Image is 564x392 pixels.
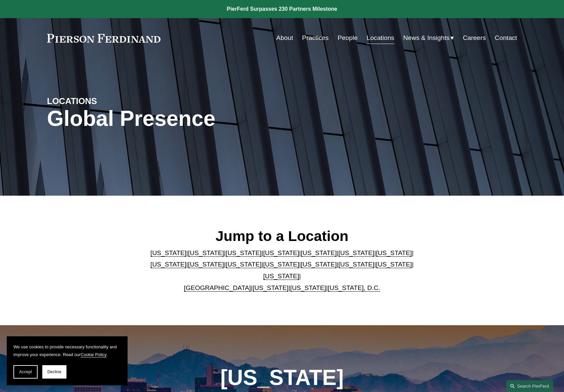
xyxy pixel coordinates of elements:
a: Practices [302,32,329,44]
a: Careers [463,32,486,44]
a: [US_STATE] [338,249,374,256]
span: Decline [47,370,61,374]
a: [US_STATE] [338,261,374,268]
h4: LOCATIONS [47,96,164,106]
span: Accept [19,370,32,374]
a: [US_STATE] [263,273,299,280]
a: [US_STATE] [188,249,224,256]
section: Cookie banner [7,336,128,385]
p: We use cookies to provide necessary functionality and improve your experience. Read our . [13,343,121,358]
a: [GEOGRAPHIC_DATA] [184,284,251,291]
a: [US_STATE] [252,284,288,291]
a: [US_STATE] [226,249,262,256]
a: Search this site [506,380,553,392]
a: [US_STATE] [290,284,326,291]
p: | | | | | | | | | | | | | | | | | | [145,247,419,294]
a: Locations [367,32,394,44]
a: About [276,32,293,44]
a: [US_STATE] [263,249,299,256]
h1: [US_STATE] [184,365,380,390]
a: [US_STATE] [301,261,337,268]
span: News & Insights [403,32,450,44]
a: [US_STATE] [226,261,262,268]
h1: Global Presence [47,106,360,131]
button: Decline [42,365,66,379]
a: [US_STATE] [301,249,337,256]
a: [US_STATE] [150,261,186,268]
a: Cookie Policy [81,352,106,357]
a: [US_STATE], D.C. [328,284,380,291]
button: Accept [13,365,38,379]
a: [US_STATE] [263,261,299,268]
a: [US_STATE] [376,261,412,268]
h2: Jump to a Location [145,227,419,245]
a: [US_STATE] [188,261,224,268]
a: [US_STATE] [376,249,412,256]
a: People [338,32,358,44]
a: [US_STATE] [150,249,186,256]
a: folder dropdown [403,32,454,44]
a: Contact [495,32,517,44]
